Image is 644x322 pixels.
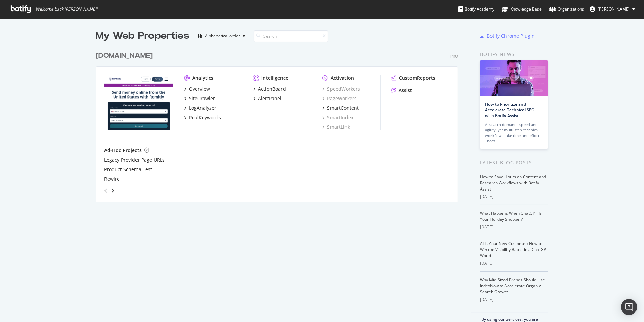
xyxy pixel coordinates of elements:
a: SpeedWorkers [322,86,360,92]
a: SiteCrawler [184,95,215,102]
div: Intelligence [261,75,288,82]
a: Why Mid-Sized Brands Should Use IndexNow to Accelerate Organic Search Growth [480,277,545,295]
a: RealKeywords [184,114,221,121]
div: [DATE] [480,297,548,303]
div: [DATE] [480,260,548,266]
span: Oksana Salvarovska [598,6,630,12]
div: Latest Blog Posts [480,159,548,166]
div: Alphabetical order [205,34,240,38]
button: Alphabetical order [195,31,248,41]
div: My Web Properties [96,29,189,43]
a: How to Save Hours on Content and Research Workflows with Botify Assist [480,174,546,192]
a: SmartLink [322,124,350,130]
a: Legacy Provider Page URLs [104,157,165,163]
a: LogAnalyzer [184,105,216,111]
div: RealKeywords [189,114,221,121]
div: Activation [331,75,354,82]
a: CustomReports [391,75,435,82]
div: Organizations [549,6,584,13]
div: Knowledge Base [502,6,542,13]
span: Welcome back, [PERSON_NAME] ! [36,6,97,12]
a: AI Is Your New Customer: How to Win the Visibility Battle in a ChatGPT World [480,240,548,258]
a: Rewire [104,176,120,182]
div: Botify Academy [458,6,494,13]
div: CustomReports [399,75,435,82]
a: [DOMAIN_NAME] [96,51,156,61]
a: Overview [184,86,210,92]
div: ActionBoard [258,86,286,92]
div: grid [96,43,464,202]
div: Botify Chrome Plugin [487,33,535,39]
a: PageWorkers [322,95,357,102]
div: angle-right [110,187,115,194]
a: How to Prioritize and Accelerate Technical SEO with Botify Assist [485,101,534,119]
div: [DATE] [480,224,548,230]
a: What Happens When ChatGPT Is Your Holiday Shopper? [480,210,542,222]
a: AlertPanel [253,95,281,102]
div: angle-left [101,185,110,196]
div: Botify news [480,51,548,58]
div: SiteCrawler [189,95,215,102]
input: Search [254,30,328,42]
div: Open Intercom Messenger [621,299,637,315]
div: AlertPanel [258,95,281,102]
a: Assist [391,87,412,94]
a: ActionBoard [253,86,286,92]
div: [DOMAIN_NAME] [96,51,153,61]
img: remitly.com [104,75,173,130]
a: SmartContent [322,105,359,111]
div: Assist [399,87,412,94]
a: Botify Chrome Plugin [480,33,535,39]
div: LogAnalyzer [189,105,216,111]
a: Product Schema Test [104,166,152,173]
div: [DATE] [480,194,548,200]
a: SmartIndex [322,114,353,121]
div: Analytics [192,75,213,82]
button: [PERSON_NAME] [584,4,641,15]
div: SmartContent [327,105,359,111]
img: How to Prioritize and Accelerate Technical SEO with Botify Assist [480,60,548,96]
div: AI search demands speed and agility, yet multi-step technical workflows take time and effort. Tha... [485,122,543,144]
div: Pro [450,53,458,59]
div: Overview [189,86,210,92]
div: Ad-Hoc Projects [104,147,142,154]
